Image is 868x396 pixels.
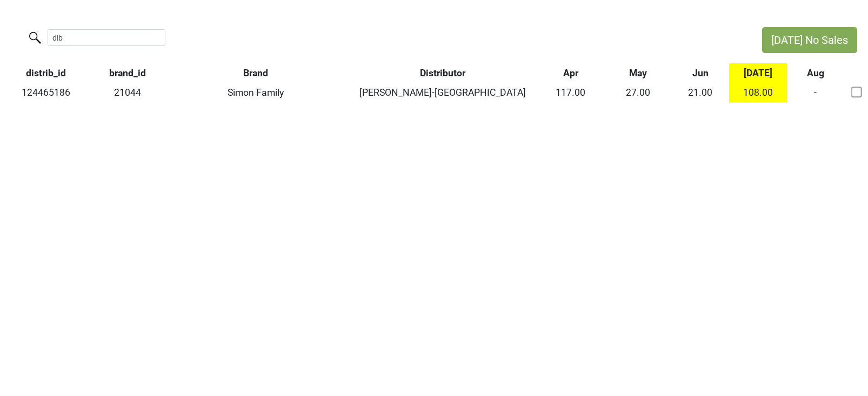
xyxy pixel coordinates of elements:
[672,83,729,102] td: 21.00
[787,83,844,102] td: -
[348,83,537,102] td: [PERSON_NAME]-[GEOGRAPHIC_DATA]
[604,63,672,83] th: May: activate to sort column ascending
[92,83,163,102] td: 21044
[163,63,348,83] th: Brand: activate to sort column descending
[537,63,605,83] th: Apr: activate to sort column ascending
[729,83,786,102] td: 108.00
[604,83,672,102] td: 27.00
[762,27,857,53] button: [DATE] No Sales
[729,63,786,83] th: Jul: activate to sort column ascending
[348,63,537,83] th: Distributor: activate to sort column ascending
[92,63,163,83] th: brand_id: activate to sort column ascending
[672,63,729,83] th: Jun: activate to sort column ascending
[163,83,348,102] td: Simon Family
[787,63,844,83] th: Aug: activate to sort column ascending
[537,83,605,102] td: 117.00
[844,63,868,83] th: &nbsp;: activate to sort column ascending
